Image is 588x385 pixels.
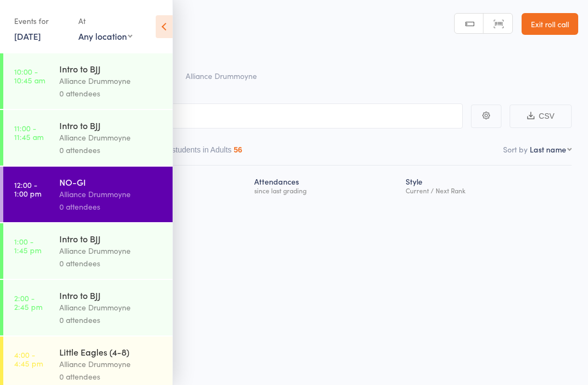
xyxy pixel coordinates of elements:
div: Alliance Drummoyne [59,75,163,87]
a: 11:00 -11:45 amIntro to BJJAlliance Drummoyne0 attendees [3,110,173,166]
div: Intro to BJJ [59,233,163,245]
label: Sort by [503,144,528,155]
div: 0 attendees [59,370,163,383]
div: Atten­dances [250,170,401,199]
a: 2:00 -2:45 pmIntro to BJJAlliance Drummoyne0 attendees [3,280,173,335]
div: Alliance Drummoyne [59,131,163,144]
div: Alliance Drummoyne [59,358,163,370]
div: Style [401,170,572,199]
div: Current / Next Rank [406,187,567,194]
div: Intro to BJJ [59,119,163,131]
time: 2:00 - 2:45 pm [14,294,42,311]
time: 4:00 - 4:45 pm [14,350,43,368]
time: 10:00 - 10:45 am [14,67,45,84]
div: 0 attendees [59,257,163,270]
time: 1:00 - 1:45 pm [14,237,41,254]
a: 12:00 -1:00 pmNO-GIAlliance Drummoyne0 attendees [3,167,173,222]
div: 0 attendees [59,144,163,156]
time: 11:00 - 11:45 am [14,124,44,141]
div: NO-GI [59,176,163,188]
div: 0 attendees [59,87,163,100]
button: Other students in Adults56 [151,140,242,165]
div: 0 attendees [59,200,163,213]
a: Exit roll call [522,13,578,35]
a: [DATE] [14,30,41,42]
div: Events for [14,12,68,30]
div: Alliance Drummoyne [59,188,163,200]
div: 0 attendees [59,314,163,326]
a: 10:00 -10:45 amIntro to BJJAlliance Drummoyne0 attendees [3,53,173,109]
div: Last name [530,144,566,155]
div: Intro to BJJ [59,63,163,75]
div: Next Payment [106,170,250,199]
div: since last grading [254,187,397,194]
div: Little Eagles (4-8) [59,346,163,358]
div: Intro to BJJ [59,289,163,301]
div: Any location [78,30,132,42]
div: 56 [234,145,242,154]
div: Alliance Drummoyne [59,245,163,257]
div: Alliance Drummoyne [59,301,163,314]
a: 1:00 -1:45 pmIntro to BJJAlliance Drummoyne0 attendees [3,223,173,279]
time: 12:00 - 1:00 pm [14,180,41,198]
span: Alliance Drummoyne [186,70,257,81]
button: CSV [510,105,572,128]
input: Search by name [16,103,463,129]
div: At [78,12,132,30]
